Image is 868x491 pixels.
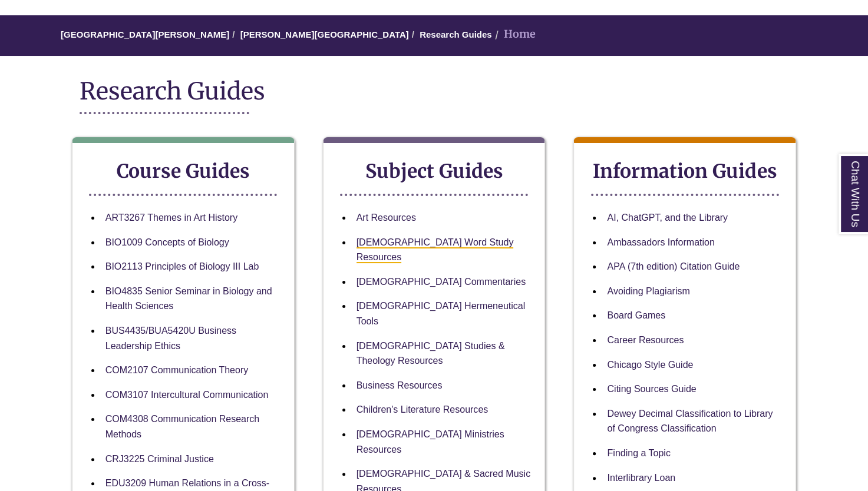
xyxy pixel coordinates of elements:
a: BIO4835 Senior Seminar in Biology and Health Sciences [105,286,272,311]
a: Art Resources [357,213,416,223]
a: Chicago Style Guide [607,360,693,370]
a: [DEMOGRAPHIC_DATA] Word Study Resources [357,237,514,264]
a: Ambassadors Information [607,237,714,247]
a: COM2107 Communication Theory [105,365,248,375]
a: [DEMOGRAPHIC_DATA] Commentaries [357,277,526,287]
a: Business Resources [357,380,443,390]
a: Interlibrary Loan [607,473,675,483]
a: COM4308 Communication Research Methods [105,414,259,439]
a: Career Resources [607,335,684,345]
a: Children's Literature Resources [357,404,489,414]
strong: Information Guides [593,160,777,183]
li: Home [492,26,536,43]
a: Research Guides [420,29,492,39]
a: Citing Sources Guide [607,384,696,394]
a: [DEMOGRAPHIC_DATA] Hermeneutical Tools [357,301,526,326]
a: AI, ChatGPT, and the Library [607,213,728,223]
a: BUS4435/BUA5420U Business Leadership Ethics [105,326,236,351]
a: [DEMOGRAPHIC_DATA] Studies & Theology Resources [357,341,505,366]
a: BIO1009 Concepts of Biology [105,237,229,247]
a: Avoiding Plagiarism [607,286,689,296]
a: [GEOGRAPHIC_DATA][PERSON_NAME] [61,29,229,39]
a: Finding a Topic [607,448,670,458]
a: CRJ3225 Criminal Justice [105,454,214,464]
a: BIO2113 Principles of Biology III Lab [105,261,259,271]
a: Board Games [607,310,665,320]
a: APA (7th edition) Citation Guide [607,261,740,271]
span: Research Guides [80,77,265,106]
strong: Subject Guides [365,160,503,183]
strong: Course Guides [117,160,250,183]
a: [DEMOGRAPHIC_DATA] Ministries Resources [357,429,504,454]
a: Dewey Decimal Classification to Library of Congress Classification [607,409,773,434]
a: ART3267 Themes in Art History [105,213,237,223]
a: COM3107 Intercultural Communication [105,390,269,400]
a: [PERSON_NAME][GEOGRAPHIC_DATA] [240,29,409,39]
